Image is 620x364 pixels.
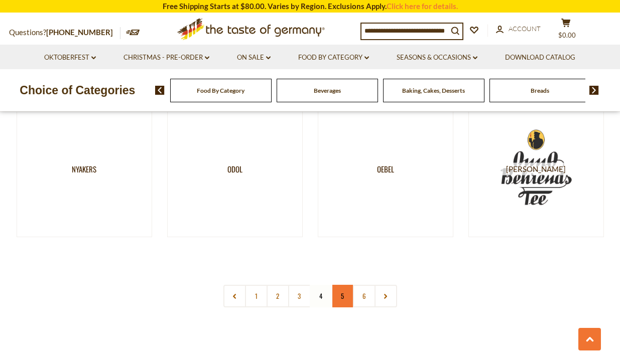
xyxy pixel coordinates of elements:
a: [PERSON_NAME] [468,101,604,237]
a: Account [496,24,541,35]
a: Baking, Cakes, Desserts [402,87,465,94]
a: 2 [267,285,289,307]
img: previous arrow [155,86,165,95]
a: Food By Category [197,87,244,94]
img: Onno Behrends [485,119,586,220]
a: 5 [331,285,354,307]
a: Christmas - PRE-ORDER [123,52,209,63]
span: [PERSON_NAME] [485,163,586,175]
span: Nyakers [72,163,96,175]
a: Food By Category [298,52,369,63]
span: Account [509,25,541,33]
a: Click here for details. [387,2,458,11]
a: Seasons & Occasions [397,52,477,63]
a: 1 [245,285,268,307]
a: Nyakers [17,101,152,237]
a: On Sale [237,52,271,63]
a: Oktoberfest [44,52,96,63]
span: Oebel [377,163,394,175]
a: Odol [167,101,303,237]
a: Download Catalog [505,52,575,63]
span: Odol [227,163,242,175]
a: 3 [288,285,311,307]
button: $0.00 [551,18,581,43]
img: next arrow [589,86,599,95]
a: [PHONE_NUMBER] [46,28,113,37]
span: $0.00 [558,31,576,39]
a: Breads [531,87,549,94]
p: Questions? [9,26,120,39]
a: Beverages [314,87,341,94]
a: Oebel [318,101,453,237]
a: 6 [353,285,376,307]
